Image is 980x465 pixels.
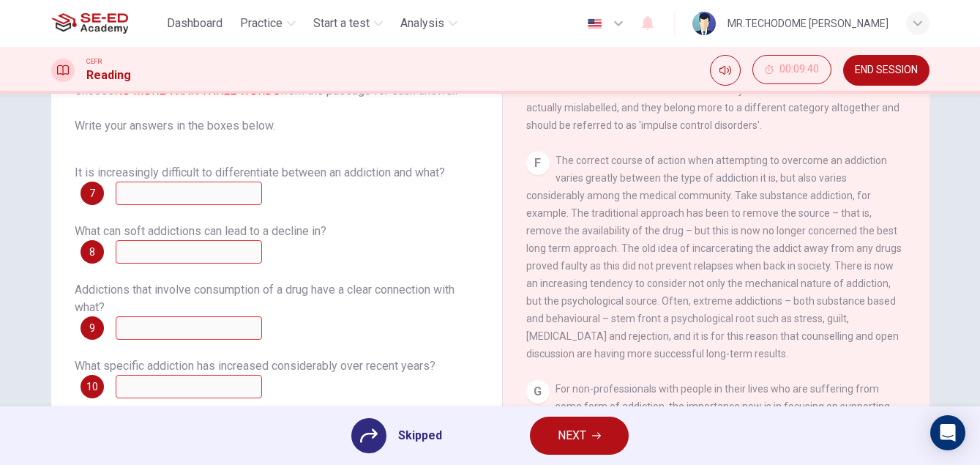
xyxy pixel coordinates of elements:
[86,56,102,67] span: CEFR
[161,10,228,37] button: Dashboard
[75,224,326,238] span: What can soft addictions can lead to a decline in?
[75,283,455,314] span: Addictions that involve consumption of a drug have a clear connection with what?
[530,417,629,455] button: NEXT
[86,382,98,392] span: 10
[752,55,831,84] button: 00:09:40
[855,64,918,76] span: END SESSION
[400,15,444,32] span: Analysis
[89,247,95,257] span: 8
[526,155,902,360] span: The correct course of action when attempting to overcome an addiction varies greatly between the ...
[526,383,904,465] span: For non-professionals with people in their lives who are suffering from some form of addiction, t...
[75,359,435,373] span: What specific addiction has increased considerably over recent years?
[526,380,550,403] div: G
[89,323,95,333] span: 9
[313,15,370,32] span: Start a test
[930,415,965,450] div: Open Intercom Messenger
[843,55,929,86] button: END SESSION
[75,165,445,179] span: It is increasingly difficult to differentiate between an addiction and what?
[394,10,463,37] button: Analysis
[558,425,586,446] span: NEXT
[240,15,283,32] span: Practice
[586,18,604,29] img: en
[89,188,95,198] span: 7
[526,152,550,175] div: F
[86,67,131,84] h1: Reading
[234,10,302,37] button: Practice
[398,427,442,444] span: Skipped
[167,15,222,32] span: Dashboard
[51,9,162,38] a: SE-ED Academy logo
[727,15,889,32] div: MR.TECHODOME [PERSON_NAME]
[710,55,741,86] div: Mute
[752,55,831,86] div: Hide
[307,10,389,37] button: Start a test
[51,9,128,38] img: SE-ED Academy logo
[779,64,819,75] span: 00:09:40
[692,12,716,35] img: Profile picture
